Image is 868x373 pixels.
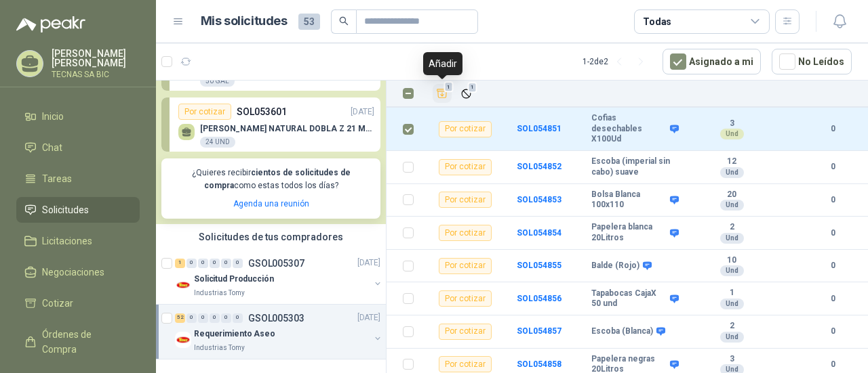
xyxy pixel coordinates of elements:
div: 0 [198,313,208,323]
div: 0 [221,313,231,323]
a: 1 0 0 0 0 0 GSOL005307[DATE] Company LogoSolicitud ProducciónIndustrias Tomy [175,255,383,299]
b: 0 [814,123,852,135]
b: 0 [814,292,852,305]
img: Company Logo [175,277,191,293]
p: GSOL005303 [248,313,304,323]
span: 1 [444,81,454,92]
p: Industrias Tomy [194,343,245,353]
b: 2 [685,321,778,332]
p: [DATE] [357,311,380,324]
span: Cotizar [42,296,73,311]
span: Solicitudes [42,202,89,217]
img: Logo peakr [16,16,85,32]
a: Por cotizarSOL053601[DATE] [PERSON_NAME] NATURAL DOBLA Z 21 MULTIFO24 UND [161,97,380,152]
div: 52 [175,313,185,323]
div: Und [720,233,744,244]
b: SOL054852 [517,162,561,171]
div: Por cotizar [439,258,492,274]
div: Añadir [423,52,462,75]
div: 0 [210,259,220,268]
b: Bolsa Blanca 100x110 [591,190,667,211]
b: cientos de solicitudes de compra [204,168,351,190]
div: 50 GAL [200,76,235,87]
span: 53 [298,14,320,30]
b: Balde (Rojo) [591,261,639,271]
span: Tareas [42,171,72,186]
a: Cotizar [16,290,140,316]
button: Asignado a mi [663,49,761,74]
div: Por cotizar [439,192,492,208]
p: Requerimiento Aseo [194,328,275,341]
a: Inicio [16,104,140,129]
div: 0 [233,313,243,323]
button: No Leídos [772,49,852,74]
span: search [339,16,349,26]
a: SOL054853 [517,195,561,204]
div: Por cotizar [439,121,492,137]
p: GSOL005307 [248,259,304,268]
a: 52 0 0 0 0 0 GSOL005303[DATE] Company LogoRequerimiento AseoIndustrias Tomy [175,310,383,353]
p: [PERSON_NAME] NATURAL DOBLA Z 21 MULTIFO [200,124,374,133]
div: Por cotizar [439,324,492,340]
b: 0 [814,194,852,206]
a: Licitaciones [16,228,140,254]
b: 0 [814,259,852,272]
b: 0 [814,358,852,371]
p: Solicitud Producción [194,273,274,286]
div: Und [720,299,744,309]
p: SOL053601 [237,104,287,119]
b: 0 [814,227,852,240]
div: Und [720,129,744,139]
span: 1 [468,82,477,93]
div: Und [720,167,744,178]
div: 1 - 2 de 2 [583,51,652,72]
a: Agenda una reunión [233,199,309,209]
a: Chat [16,135,140,160]
p: [PERSON_NAME] [PERSON_NAME] [52,49,140,68]
div: 24 UND [200,137,235,148]
p: TECNAS SA BIC [52,70,140,79]
p: ¿Quieres recibir como estas todos los días? [170,167,372,192]
b: 12 [685,156,778,167]
a: SOL054855 [517,261,561,270]
div: 0 [233,259,243,268]
b: Escoba (Blanca) [591,326,653,337]
button: Añadir [433,84,452,103]
b: 20 [685,190,778,200]
b: Tapabocas CajaX 50 und [591,288,667,309]
span: Órdenes de Compra [42,327,127,357]
span: Chat [42,140,62,155]
b: 3 [685,354,778,365]
a: SOL054854 [517,228,561,238]
div: 0 [221,259,231,268]
div: Por cotizar [178,104,231,120]
div: 0 [198,259,208,268]
div: 0 [186,259,197,268]
div: Por cotizar [439,356,492,372]
div: 1 [175,259,185,268]
div: Por cotizar [439,225,492,241]
p: [DATE] [351,106,374,118]
div: 0 [210,313,220,323]
div: Todas [643,14,671,29]
a: Negociaciones [16,259,140,285]
div: Und [720,200,744,211]
b: Papelera blanca 20Litros [591,222,667,243]
a: Órdenes de Compra [16,322,140,362]
b: 1 [685,288,778,299]
b: SOL054856 [517,294,561,303]
a: SOL054857 [517,326,561,336]
span: Licitaciones [42,234,92,248]
span: Negociaciones [42,265,104,280]
a: SOL054851 [517,124,561,133]
div: Por cotizar [439,159,492,175]
a: Solicitudes [16,197,140,223]
b: Escoba (imperial sin cabo) suave [591,156,677,177]
img: Company Logo [175,332,191,348]
span: Inicio [42,109,64,124]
